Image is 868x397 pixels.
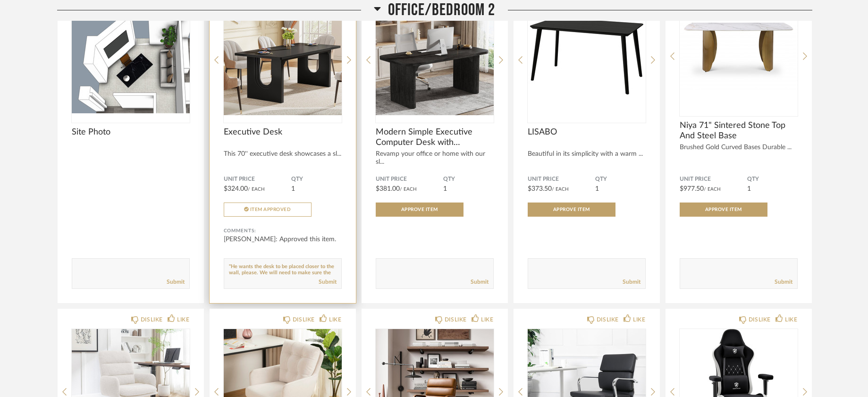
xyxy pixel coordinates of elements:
[248,187,265,192] span: / Each
[224,226,342,236] div: Comments:
[680,144,798,152] div: Brushed Gold Curved Bases Durable ...
[553,207,590,212] span: Approve Item
[747,176,798,183] span: QTY
[250,207,291,212] span: Item Approved
[705,207,742,212] span: Approve Item
[775,278,792,286] a: Submit
[443,186,447,192] span: 1
[552,187,569,192] span: / Each
[680,176,747,183] span: Unit Price
[376,203,463,217] button: Approve Item
[401,207,438,212] span: Approve Item
[224,203,312,217] button: Item Approved
[224,235,342,244] div: [PERSON_NAME]: Approved this item.
[704,187,721,192] span: / Each
[595,186,599,192] span: 1
[680,120,798,141] span: Niya 71" Sintered Stone Top And Steel Base
[141,315,163,324] div: DISLIKE
[177,315,189,324] div: LIKE
[528,203,615,217] button: Approve Item
[481,315,493,324] div: LIKE
[72,127,190,137] span: Site Photo
[224,127,342,137] span: Executive Desk
[224,150,342,158] div: This 70'' executive desk showcases a sl...
[224,186,248,192] span: $324.00
[749,315,771,324] div: DISLIKE
[400,187,417,192] span: / Each
[471,278,489,286] a: Submit
[528,150,646,158] div: Beautiful in its simplicity with a warm ...
[633,315,645,324] div: LIKE
[376,176,443,183] span: Unit Price
[291,176,342,183] span: QTY
[528,127,646,137] span: LISABO
[623,278,640,286] a: Submit
[747,186,751,192] span: 1
[785,315,797,324] div: LIKE
[293,315,315,324] div: DISLIKE
[680,203,767,217] button: Approve Item
[528,186,552,192] span: $373.50
[528,176,595,183] span: Unit Price
[224,176,291,183] span: Unit Price
[680,186,704,192] span: $977.50
[376,150,494,166] div: Revamp your office or home with our sl...
[319,278,337,286] a: Submit
[291,186,295,192] span: 1
[167,278,185,286] a: Submit
[376,127,494,148] span: Modern Simple Executive Computer Desk with Engineered Wood Top and Legs
[443,176,494,183] span: QTY
[376,186,400,192] span: $381.00
[329,315,341,324] div: LIKE
[445,315,467,324] div: DISLIKE
[597,315,619,324] div: DISLIKE
[595,176,646,183] span: QTY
